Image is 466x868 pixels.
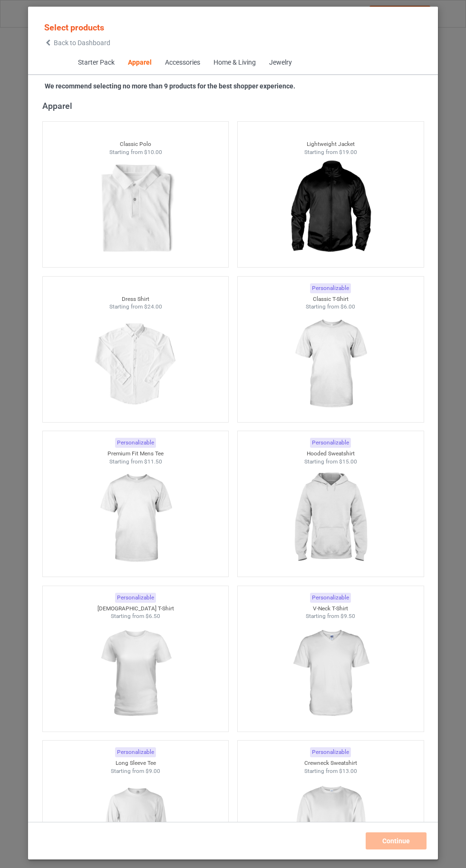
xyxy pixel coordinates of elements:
strong: We recommend selecting no more than 9 products for the best shopper experience. [45,82,295,90]
div: Starting from [238,767,424,775]
div: Apparel [127,58,151,68]
span: $10.00 [144,149,162,155]
div: Starting from [238,303,424,311]
div: Personalizable [310,438,351,448]
div: Personalizable [115,593,156,603]
span: $15.00 [339,458,357,465]
img: regular.jpg [288,620,373,727]
span: Select products [44,22,104,32]
span: $11.50 [144,458,162,465]
img: regular.jpg [93,620,178,727]
img: regular.jpg [93,156,178,262]
div: [DEMOGRAPHIC_DATA] T-Shirt [43,605,229,613]
div: Personalizable [115,438,156,448]
div: Starting from [43,767,229,775]
span: $6.50 [146,613,160,619]
span: Starter Pack [71,51,121,74]
div: Lightweight Jacket [238,140,424,148]
span: Back to Dashboard [54,39,110,47]
div: Hooded Sweatshirt [238,450,424,458]
div: Starting from [238,458,424,466]
div: Apparel [42,100,428,111]
div: Dress Shirt [43,295,229,303]
div: Long Sleeve Tee [43,759,229,767]
div: Accessories [165,58,200,68]
div: Starting from [43,303,229,311]
div: Premium Fit Mens Tee [43,450,229,458]
div: Home & Living [213,58,255,68]
div: Personalizable [310,747,351,757]
div: Starting from [238,148,424,156]
div: Starting from [43,458,229,466]
span: $9.50 [340,613,355,619]
div: Personalizable [115,747,156,757]
div: Starting from [238,612,424,620]
span: $13.00 [339,768,357,774]
div: V-Neck T-Shirt [238,605,424,613]
span: $9.00 [146,768,160,774]
img: regular.jpg [93,311,178,417]
span: $19.00 [339,149,357,155]
div: Starting from [43,612,229,620]
div: Personalizable [310,593,351,603]
img: regular.jpg [288,465,373,572]
span: $24.00 [144,303,162,310]
div: Classic Polo [43,140,229,148]
div: Crewneck Sweatshirt [238,759,424,767]
div: Classic T-Shirt [238,295,424,303]
img: regular.jpg [93,465,178,572]
div: Jewelry [269,58,291,68]
img: regular.jpg [288,156,373,262]
img: regular.jpg [288,311,373,417]
div: Starting from [43,148,229,156]
div: Personalizable [310,283,351,293]
span: $6.00 [340,303,355,310]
